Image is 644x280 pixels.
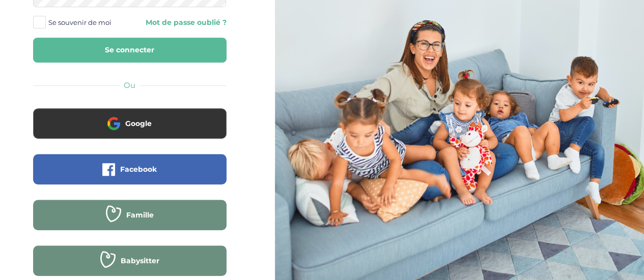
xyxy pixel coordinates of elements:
img: facebook.png [102,163,115,176]
button: Famille [33,200,227,230]
span: Facebook [120,164,157,174]
a: Facebook [33,171,227,181]
button: Babysitter [33,245,227,276]
a: Google [33,126,227,135]
span: Google [125,118,152,129]
span: Babysitter [121,256,159,266]
span: Ou [124,80,135,90]
span: Famille [126,210,154,220]
a: Mot de passe oublié ? [137,18,227,27]
button: Facebook [33,154,227,184]
img: google.png [107,117,120,130]
a: Babysitter [33,263,227,272]
button: Google [33,108,227,139]
a: Famille [33,217,227,227]
span: Se souvenir de moi [48,16,111,29]
button: Se connecter [33,38,227,63]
